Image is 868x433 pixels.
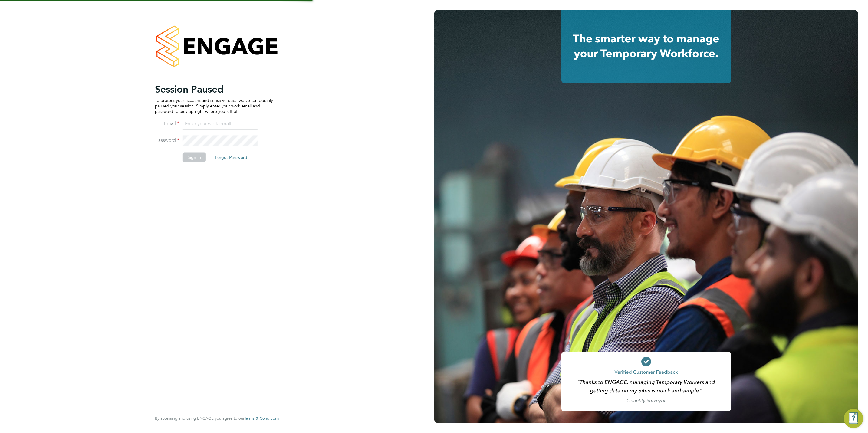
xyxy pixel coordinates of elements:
label: Email [155,120,179,126]
input: Enter your work email... [183,119,258,130]
a: Terms & Conditions [244,416,279,421]
span: By accessing and using ENGAGE you agree to our [155,416,279,421]
label: Password [155,137,179,143]
button: Engage Resource Center [844,409,863,428]
button: Sign In [183,152,206,162]
p: To protect your account and sensitive data, we've temporarily paused your session. Simply enter y... [155,97,273,114]
button: Forgot Password [210,152,252,162]
h2: Session Paused [155,83,273,95]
